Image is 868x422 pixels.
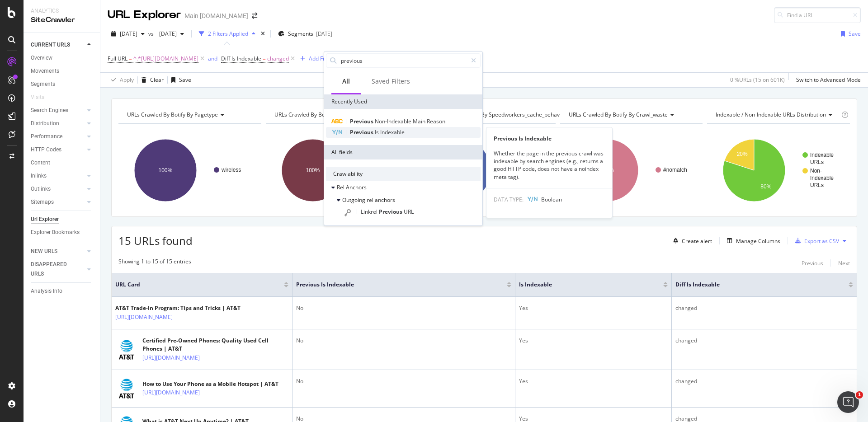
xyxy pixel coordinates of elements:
iframe: Intercom live chat [837,391,859,413]
a: [URL][DOMAIN_NAME] [142,353,200,362]
span: URLs Crawled By Botify By parameters [274,111,372,118]
text: Non- [810,168,822,174]
span: = [129,55,132,62]
span: URL [404,208,414,216]
span: Diff Is Indexable [675,281,835,289]
text: Indexable [810,175,834,181]
span: Linkrel [361,208,379,216]
a: Overview [31,53,94,63]
div: All fields [324,145,482,159]
div: Showing 1 to 15 of 15 entries [118,258,191,268]
a: Movements [31,66,94,76]
img: main image [115,377,138,400]
h4: URLs Crawled By Botify By parameters [273,108,401,122]
span: vs [148,30,156,38]
text: #nomatch [663,167,687,173]
button: Apply [108,73,134,87]
div: Yes [519,304,668,312]
a: Visits [31,93,53,102]
span: Rel [337,183,346,191]
span: URLs Crawled By Botify By speedworkers_cache_behaviors [421,111,569,118]
a: DISAPPEARED URLS [31,260,85,279]
button: and [208,54,217,63]
img: main image [115,338,138,361]
div: 2 Filters Applied [208,30,248,38]
svg: A chart. [707,131,850,210]
text: 20% [737,151,748,157]
text: Indexable [810,152,834,158]
div: Yes [519,377,668,385]
button: Export as CSV [792,234,839,248]
text: URLs [810,159,824,165]
button: Clear [138,73,164,87]
div: Apply [120,76,134,84]
span: Anchors [346,183,367,191]
a: Analysis Info [31,286,94,296]
div: Overview [31,53,52,63]
div: SiteCrawler [31,15,93,25]
button: Next [838,258,850,268]
text: 100% [159,167,173,173]
div: Saved Filters [372,77,410,86]
button: Switch to Advanced Mode [793,73,861,87]
span: Indexable / Non-Indexable URLs distribution [716,111,826,118]
svg: A chart. [560,131,703,210]
span: Diff Is Indexable [221,55,261,62]
div: CURRENT URLS [31,40,70,50]
div: Save [179,76,191,84]
input: Find a URL [774,7,861,23]
span: rel [367,196,375,204]
div: 0 % URLs ( 15 on 601K ) [730,76,785,84]
div: NEW URLS [31,247,57,256]
div: Previous [802,259,823,267]
span: Previous [350,117,375,125]
div: [DATE] [316,30,332,38]
a: Distribution [31,119,85,128]
a: Content [31,158,94,168]
div: Clear [150,76,164,84]
div: A chart. [118,131,261,210]
span: Reason [427,117,445,125]
a: Segments [31,80,94,89]
div: changed [675,304,853,312]
div: Performance [31,132,62,141]
text: URLs [810,182,824,188]
div: Content [31,158,50,168]
h4: Indexable / Non-Indexable URLs Distribution [714,108,840,122]
div: Distribution [31,119,59,128]
div: AT&T Trade-In Program: Tips and Tricks | AT&T [115,304,241,312]
input: Search by field name [340,54,467,67]
div: HTTP Codes [31,145,61,155]
span: Is Indexable [519,281,650,289]
span: Segments [288,30,313,38]
span: Non-Indexable [375,117,413,125]
button: 2 Filters Applied [195,27,259,41]
div: DISAPPEARED URLS [31,260,76,279]
div: Url Explorer [31,215,59,224]
span: ^.*[URL][DOMAIN_NAME] [133,52,198,65]
div: Export as CSV [804,237,839,245]
span: 15 URLs found [118,233,193,248]
svg: A chart. [413,131,556,210]
span: 2025 Aug. 31st [120,30,137,38]
div: changed [675,337,853,345]
button: Save [168,73,191,87]
text: 80% [761,183,772,190]
a: Explorer Bookmarks [31,228,94,237]
a: [URL][DOMAIN_NAME] [115,313,173,322]
div: Manage Columns [736,237,780,245]
div: URL Explorer [108,7,181,23]
h4: URLs Crawled By Botify By speedworkers_cache_behaviors [420,108,583,122]
span: URL Card [115,281,282,289]
div: How to Use Your Phone as a Mobile Hotspot | AT&T [142,380,278,388]
button: Previous [802,258,823,268]
div: No [296,377,511,385]
button: Add Filter [297,53,333,64]
h4: URLs Crawled By Botify By crawl_waste [567,108,695,122]
svg: A chart. [266,131,409,210]
div: Inlinks [31,171,47,181]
